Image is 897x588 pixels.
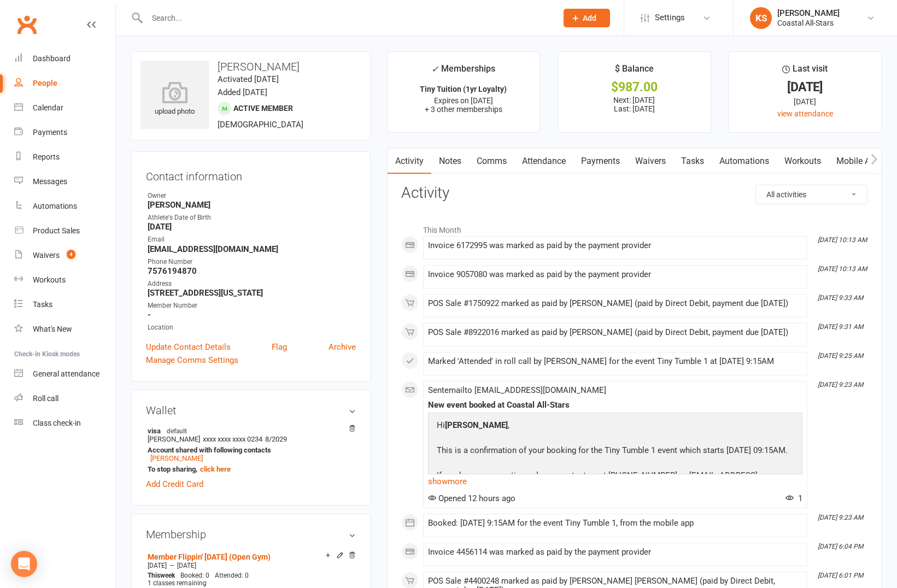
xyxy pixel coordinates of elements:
a: Activity [388,149,431,174]
div: Tasks [33,300,52,309]
div: Open Intercom Messenger [11,551,37,577]
strong: [PERSON_NAME] [148,200,356,210]
span: Attended: 0 [215,572,249,579]
div: Coastal All-Stars [777,18,840,28]
a: Dashboard [14,46,115,71]
h3: [PERSON_NAME] [140,61,361,73]
a: Waivers [628,149,673,174]
span: xxxx xxxx xxxx 0234 [203,435,262,443]
div: upload photo [140,81,209,117]
i: [DATE] 9:25 AM [818,352,863,360]
div: Roll call [33,394,58,403]
div: Phone Number [148,257,356,267]
span: [DATE] [148,562,167,569]
strong: Tiny Tuition (1yr Loyalty) [420,85,507,93]
div: Payments [33,128,67,137]
div: Location [148,322,356,333]
div: POS Sale #1750922 marked as paid by [PERSON_NAME] (paid by Direct Debit, payment due [DATE]) [428,299,802,308]
strong: 7576194870 [148,266,356,276]
p: Hi , [434,419,796,434]
a: Flag [272,340,287,354]
span: Active member [233,104,293,113]
h3: Activity [401,185,867,202]
div: POS Sale #8922016 marked as paid by [PERSON_NAME] (paid by Direct Debit, payment due [DATE]) [428,328,802,337]
div: Invoice 6172995 was marked as paid by the payment provider [428,241,802,250]
div: Memberships [431,62,495,82]
i: [DATE] 10:13 AM [818,265,867,273]
div: Messages [33,177,67,186]
div: Class check-in [33,419,81,427]
strong: - [148,310,356,320]
p: If you have any questions please contact us at [PHONE_NUMBER] or [EMAIL_ADDRESS][DOMAIN_NAME]. [434,469,796,498]
a: Product Sales [14,219,115,243]
strong: Account shared with following contacts [148,446,350,454]
a: Notes [431,149,469,174]
div: Reports [33,152,60,161]
a: Comms [469,149,514,174]
p: Next: [DATE] Last: [DATE] [568,96,701,113]
div: Automations [33,202,77,210]
a: Messages [14,169,115,194]
div: People [33,79,57,87]
a: Clubworx [13,11,40,38]
div: Address [148,279,356,289]
a: Tasks [673,149,712,174]
a: Update Contact Details [146,340,231,354]
div: — [145,561,356,570]
a: Waivers 4 [14,243,115,268]
a: Payments [14,120,115,145]
i: [DATE] 6:01 PM [818,572,863,579]
a: People [14,71,115,96]
span: default [163,426,190,435]
div: Invoice 9057080 was marked as paid by the payment provider [428,270,802,279]
div: Owner [148,191,356,201]
span: 1 [785,493,802,503]
div: Email [148,234,356,245]
i: [DATE] 9:33 AM [818,294,863,302]
a: Member Flippin' [DATE] (Open Gym) [148,552,271,561]
h3: Membership [146,528,356,540]
a: Calendar [14,96,115,120]
div: Dashboard [33,54,71,63]
time: Added [DATE] [218,87,267,97]
strong: [STREET_ADDRESS][US_STATE] [148,288,356,298]
span: Sent email to [EMAIL_ADDRESS][DOMAIN_NAME] [428,385,606,395]
div: Booked: [DATE] 9:15AM for the event Tiny Tumble 1, from the mobile app [428,519,802,528]
i: [DATE] 9:23 AM [818,514,863,521]
div: [DATE] [738,96,871,108]
time: Activated [DATE] [218,74,279,84]
a: Manage Comms Settings [146,354,238,367]
strong: [EMAIL_ADDRESS][DOMAIN_NAME] [148,244,356,254]
div: [DATE] [738,81,871,93]
div: Product Sales [33,226,80,235]
input: Search... [144,10,549,26]
i: [DATE] 9:31 AM [818,323,863,331]
div: KS [750,7,772,29]
i: ✓ [431,64,438,74]
i: [DATE] 10:13 AM [818,236,867,244]
div: Calendar [33,103,63,112]
a: Archive [329,340,356,354]
span: + 3 other memberships [425,105,502,114]
span: Add [583,14,596,22]
h3: Wallet [146,404,356,416]
p: This is a confirmation of your booking for the Tiny Tumble 1 event which starts [DATE] 09:15AM. [434,444,796,460]
div: Last visit [782,62,828,81]
div: $987.00 [568,81,701,93]
div: [PERSON_NAME] [777,8,840,18]
div: General attendance [33,369,99,378]
span: Expires on [DATE] [434,96,493,105]
span: Opened 12 hours ago [428,493,515,503]
div: Marked 'Attended' in roll call by [PERSON_NAME] for the event Tiny Tumble 1 at [DATE] 9:15AM [428,357,802,366]
span: Booked: 0 [180,572,209,579]
div: week [145,572,178,579]
span: 8/2029 [265,435,287,443]
li: [PERSON_NAME] [146,425,356,475]
a: Payments [573,149,628,174]
div: $ Balance [615,62,654,81]
a: Workouts [777,149,829,174]
span: This [148,572,160,579]
a: What's New [14,317,115,342]
a: Tasks [14,292,115,317]
i: [DATE] 9:23 AM [818,381,863,389]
